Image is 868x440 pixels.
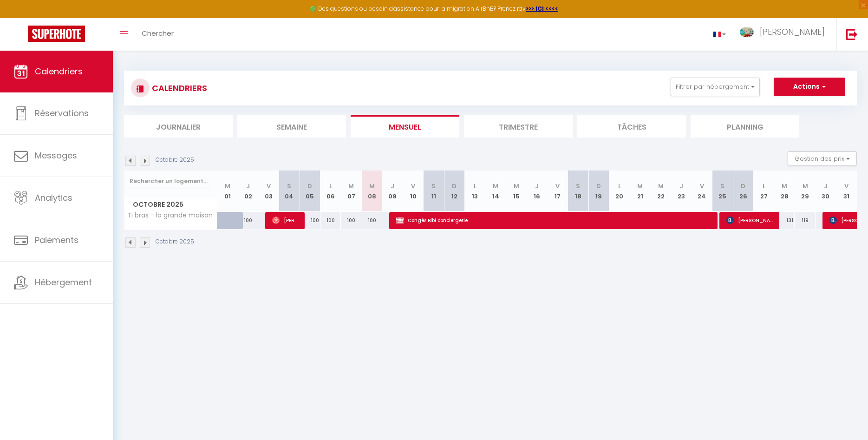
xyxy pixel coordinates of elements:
abbr: J [679,182,683,190]
th: 09 [382,171,403,212]
abbr: M [637,182,643,190]
abbr: D [452,182,457,190]
span: Octobre 2025 [124,198,217,211]
p: Octobre 2025 [156,156,194,164]
th: 22 [650,171,671,212]
th: 17 [547,171,568,212]
abbr: J [535,182,539,190]
p: Octobre 2025 [156,237,194,246]
abbr: D [741,182,745,190]
abbr: D [596,182,601,190]
th: 29 [795,171,815,212]
abbr: V [555,182,560,190]
abbr: S [720,182,724,190]
th: 19 [588,171,609,212]
span: Congés Bibi conciergerie [396,211,710,229]
abbr: S [287,182,291,190]
th: 21 [630,171,650,212]
th: 18 [568,171,588,212]
th: 05 [300,171,320,212]
span: Ti bras - la grande maison [126,212,213,219]
abbr: M [493,182,498,190]
button: Gestion des prix [788,151,857,165]
button: Actions [774,78,845,96]
span: Messages [35,150,77,161]
abbr: L [329,182,332,190]
abbr: M [658,182,664,190]
div: 100 [341,212,361,229]
img: logout [846,28,858,40]
li: Journalier [124,115,233,138]
abbr: L [763,182,765,190]
th: 07 [341,171,361,212]
th: 12 [444,171,464,212]
abbr: M [348,182,354,190]
th: 25 [712,171,733,212]
span: Réservations [35,107,89,119]
img: Super Booking [28,26,85,42]
a: ... [PERSON_NAME] [733,18,836,51]
div: 100 [238,212,258,229]
th: 23 [671,171,692,212]
div: 100 [300,212,320,229]
li: Tâches [577,115,686,138]
th: 02 [238,171,258,212]
input: Rechercher un logement... [130,173,212,190]
span: Calendriers [35,66,83,77]
th: 13 [465,171,485,212]
th: 30 [816,171,836,212]
span: Paiements [35,234,78,246]
span: [PERSON_NAME] [726,211,774,229]
abbr: M [369,182,375,190]
abbr: D [307,182,312,190]
abbr: M [225,182,230,190]
abbr: L [618,182,621,190]
span: [PERSON_NAME] [272,211,300,229]
th: 10 [403,171,423,212]
th: 08 [361,171,382,212]
th: 15 [506,171,526,212]
th: 03 [258,171,279,212]
img: ... [740,27,754,37]
abbr: L [474,182,476,190]
th: 20 [609,171,630,212]
span: Analytics [35,192,72,204]
li: Semaine [237,115,346,138]
abbr: V [700,182,704,190]
abbr: J [246,182,250,190]
h3: CALENDRIERS [150,78,207,99]
th: 24 [692,171,712,212]
button: Filtrer par hébergement [671,78,760,96]
div: 131 [774,212,795,229]
abbr: J [391,182,394,190]
abbr: M [514,182,519,190]
abbr: S [431,182,436,190]
abbr: J [824,182,828,190]
th: 28 [774,171,795,212]
div: 100 [361,212,382,229]
th: 06 [320,171,341,212]
th: 01 [217,171,238,212]
span: [PERSON_NAME] [760,26,825,38]
div: 119 [795,212,815,229]
li: Trimestre [464,115,573,138]
th: 16 [527,171,547,212]
li: Mensuel [351,115,459,138]
th: 04 [279,171,300,212]
span: Chercher [142,28,174,38]
abbr: M [782,182,787,190]
th: 31 [836,171,857,212]
div: 100 [320,212,341,229]
th: 26 [733,171,753,212]
span: Hébergement [35,276,92,288]
a: >>> ICI <<<< [526,5,558,13]
abbr: M [803,182,808,190]
abbr: V [267,182,271,190]
th: 14 [485,171,506,212]
th: 11 [424,171,444,212]
li: Planning [691,115,799,138]
abbr: V [844,182,848,190]
a: Chercher [135,18,181,51]
th: 27 [753,171,774,212]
